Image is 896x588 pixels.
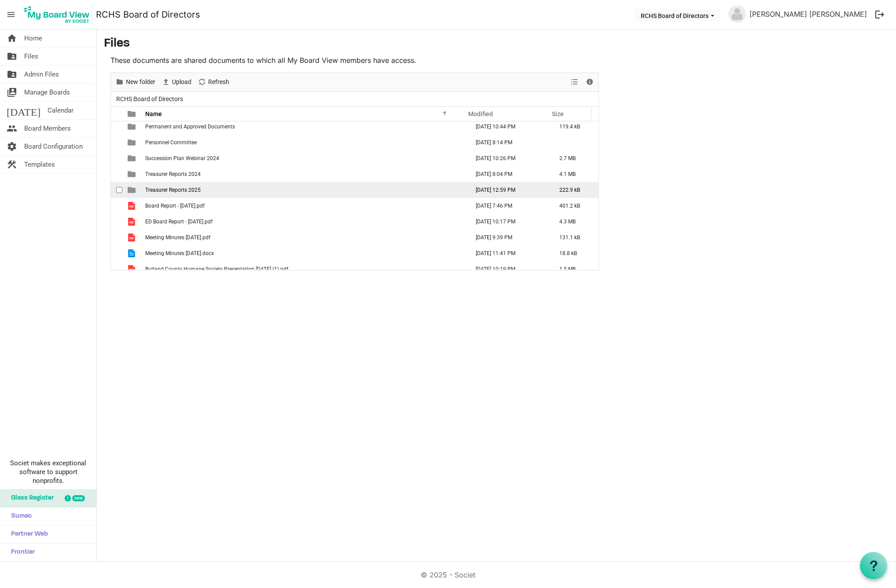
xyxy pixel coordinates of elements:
[114,94,185,105] span: RCHS Board of Directors
[7,29,17,47] span: home
[122,150,143,166] td: is template cell column header type
[550,119,599,135] td: 119.4 kB is template cell column header Size
[145,250,214,256] span: Meeting Minutes [DATE].docx
[24,29,42,47] span: Home
[7,47,17,65] span: folder_shared
[111,119,122,135] td: checkbox
[728,5,746,23] img: no-profile-picture.svg
[466,150,550,166] td: July 21, 2024 10:26 PM column header Modified
[7,489,54,507] span: Glass Register
[111,261,122,277] td: checkbox
[122,198,143,214] td: is template cell column header type
[466,135,550,150] td: January 16, 2024 8:14 PM column header Modified
[550,245,599,261] td: 18.8 kB is template cell column header Size
[584,77,596,88] button: Details
[143,135,466,150] td: Personnel Committee is template cell column header Name
[7,526,48,543] span: Partner Web
[114,77,157,88] button: New folder
[582,73,597,91] div: Details
[143,119,466,135] td: Permanent and Approved Documents is template cell column header Name
[7,66,17,83] span: folder_shared
[143,150,466,166] td: Succession Plan Webinar 2024 is template cell column header Name
[111,166,122,182] td: checkbox
[466,214,550,230] td: February 24, 2025 10:17 PM column header Modified
[24,84,70,101] span: Manage Boards
[158,73,195,91] div: Upload
[143,214,466,230] td: ED Board Report - February 2025.pdf is template cell column header Name
[111,182,122,198] td: checkbox
[466,119,550,135] td: March 24, 2025 10:44 PM column header Modified
[122,230,143,245] td: is template cell column header type
[870,5,889,24] button: logout
[145,187,201,193] span: Treasurer Reports 2025
[104,37,889,51] h3: Files
[468,110,493,117] span: Modified
[196,77,231,88] button: Refresh
[7,138,17,155] span: settings
[143,261,466,277] td: Rutland County Humane Society Presentation Feb 2025 (1).pdf is template cell column header Name
[7,84,17,101] span: switch_account
[550,182,599,198] td: 222.9 kB is template cell column header Size
[111,150,122,166] td: checkbox
[125,77,156,88] span: New folder
[122,261,143,277] td: is template cell column header type
[466,230,550,245] td: February 24, 2025 9:39 PM column header Modified
[145,139,197,146] span: Personnel Committee
[96,6,200,23] a: RCHS Board of Directors
[550,198,599,214] td: 401.2 kB is template cell column header Size
[145,171,201,177] span: Treasurer Reports 2024
[143,230,466,245] td: Meeting Minutes 01.27.2025.pdf is template cell column header Name
[72,495,85,501] div: new
[635,9,720,22] button: RCHS Board of Directors dropdownbutton
[24,138,83,155] span: Board Configuration
[110,55,599,66] p: These documents are shared documents to which all My Board View members have access.
[112,73,158,91] div: New folder
[48,102,73,119] span: Calendar
[552,110,564,117] span: Size
[22,4,96,26] a: My Board View Logo
[195,73,232,91] div: Refresh
[143,245,466,261] td: Meeting Minutes 04.28.2025.docx is template cell column header Name
[207,77,230,88] span: Refresh
[7,508,32,525] span: Sumac
[122,135,143,150] td: is template cell column header type
[24,120,71,137] span: Board Members
[122,119,143,135] td: is template cell column header type
[746,5,870,23] a: [PERSON_NAME] [PERSON_NAME]
[550,230,599,245] td: 131.1 kB is template cell column header Size
[7,102,40,119] span: [DATE]
[24,156,55,173] span: Templates
[4,459,92,485] span: Societ makes exceptional software to support nonprofits.
[145,124,235,130] span: Permanent and Approved Documents
[145,203,205,209] span: Board Report - [DATE].pdf
[7,120,17,137] span: people
[111,198,122,214] td: checkbox
[160,77,193,88] button: Upload
[569,77,580,88] button: View dropdownbutton
[550,135,599,150] td: is template cell column header Size
[111,230,122,245] td: checkbox
[145,234,210,241] span: Meeting Minutes [DATE].pdf
[143,182,466,198] td: Treasurer Reports 2025 is template cell column header Name
[421,570,475,579] a: © 2025 - Societ
[24,66,59,83] span: Admin Files
[145,266,288,272] span: Rutland County Humane Society Presentation [DATE] (1).pdf
[122,182,143,198] td: is template cell column header type
[145,219,213,225] span: ED Board Report - [DATE].pdf
[550,166,599,182] td: 4.1 MB is template cell column header Size
[7,544,35,561] span: Frontier
[122,245,143,261] td: is template cell column header type
[143,198,466,214] td: Board Report - July 14 2025.pdf is template cell column header Name
[111,214,122,230] td: checkbox
[466,182,550,198] td: September 22, 2025 12:59 PM column header Modified
[550,261,599,277] td: 1.5 MB is template cell column header Size
[567,73,582,91] div: View
[143,166,466,182] td: Treasurer Reports 2024 is template cell column header Name
[111,135,122,150] td: checkbox
[122,214,143,230] td: is template cell column header type
[122,166,143,182] td: is template cell column header type
[466,198,550,214] td: July 11, 2025 7:46 PM column header Modified
[24,47,38,65] span: Files
[550,150,599,166] td: 2.7 MB is template cell column header Size
[550,214,599,230] td: 4.3 MB is template cell column header Size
